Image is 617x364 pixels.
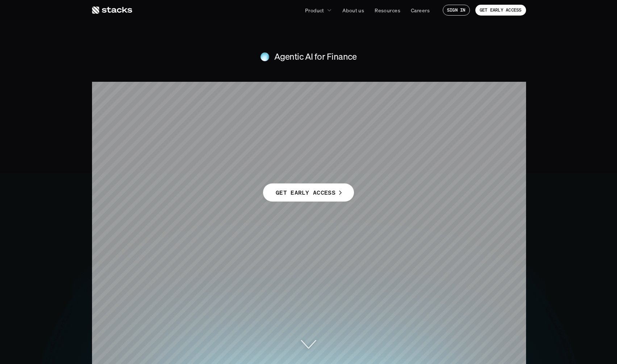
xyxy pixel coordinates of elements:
[345,123,363,158] span: u
[411,7,430,14] p: Careers
[305,88,313,123] span: i
[297,123,309,158] span: r
[189,123,205,158] span: e
[407,4,434,17] a: Careers
[397,123,414,158] span: v
[420,88,438,123] span: u
[447,8,466,13] p: SIGN IN
[247,88,259,123] span: r
[443,5,470,16] a: SIGN IN
[370,4,405,17] a: Resources
[274,51,357,63] h4: Agentic AI for Finance
[379,123,389,158] span: t
[414,123,422,158] span: i
[342,7,364,14] p: About us
[259,88,277,123] span: o
[402,88,420,123] span: o
[207,88,222,123] span: e
[257,123,272,158] span: s
[375,7,400,14] p: Resources
[188,88,206,123] span: h
[278,123,297,158] span: P
[480,8,522,13] p: GET EARLY ACCESS
[167,88,188,123] span: T
[389,123,397,158] span: i
[305,7,324,14] p: Product
[309,123,327,158] span: o
[347,88,365,123] span: o
[205,123,221,158] span: a
[330,88,342,123] span: r
[295,88,305,123] span: t
[475,5,526,16] a: GET EARLY ACCESS
[338,4,368,17] a: About us
[438,88,450,123] span: r
[221,123,251,158] span: m
[228,88,247,123] span: F
[422,123,432,158] span: t
[433,123,449,158] span: y
[168,123,189,158] span: T
[365,88,376,123] span: f
[363,123,379,158] span: c
[251,123,257,158] span: ’
[276,187,335,198] p: GET EARLY ACCESS
[327,123,345,158] span: d
[263,183,354,202] a: GET EARLY ACCESS
[314,88,330,123] span: e
[277,88,295,123] span: n
[382,88,402,123] span: Y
